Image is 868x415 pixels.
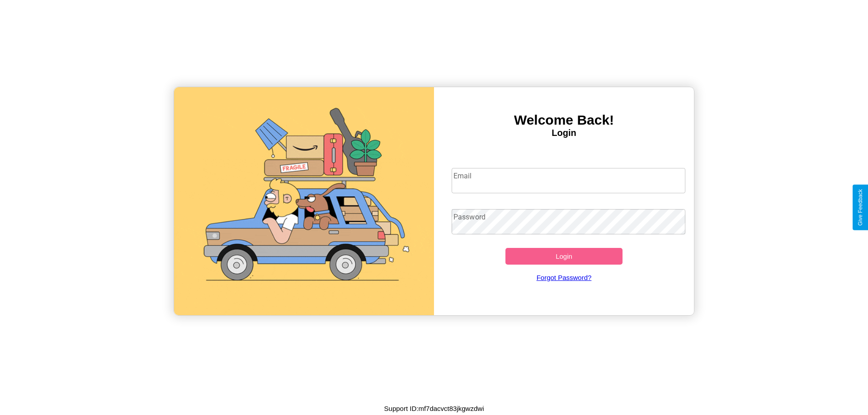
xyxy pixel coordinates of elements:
[174,87,434,315] img: gif
[857,189,863,226] div: Give Feedback
[434,128,694,138] h4: Login
[434,112,694,128] h3: Welcome Back!
[447,265,681,290] a: Forgot Password?
[384,402,484,415] p: Support ID: mf7dacvct83jkgwzdwi
[505,248,623,265] button: Login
